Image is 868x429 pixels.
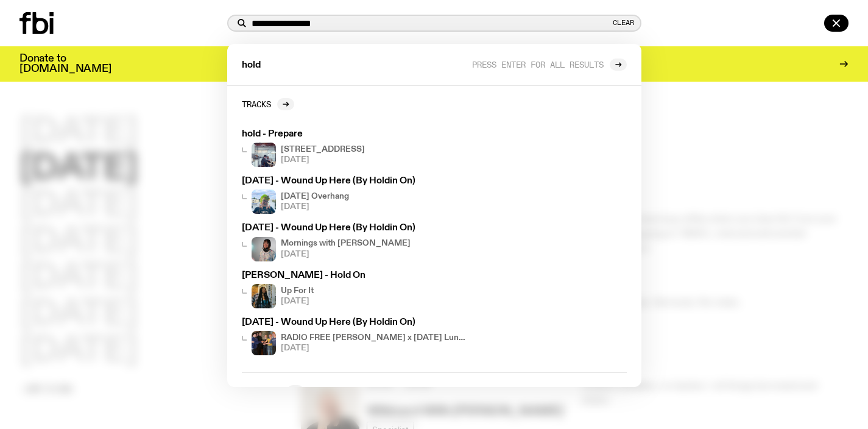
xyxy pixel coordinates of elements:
span: [DATE] [281,250,411,258]
a: [DATE] - Wound Up Here (By Holdin On)RFA 4 SLCRADIO FREE [PERSON_NAME] x [DATE] Lunch[DATE] [237,313,471,360]
h3: [DATE] - Wound Up Here (By Holdin On) [242,318,466,327]
a: hold - PreparePat sits at a dining table with his profile facing the camera. Rhea sits to his lef... [237,125,471,172]
span: Press enter for all results [472,60,604,69]
h4: Up For It [281,287,314,295]
h4: [STREET_ADDRESS] [281,146,365,154]
a: Episodes [242,385,304,397]
h3: Donate to [DOMAIN_NAME] [19,54,111,74]
h3: [PERSON_NAME] - Hold On [242,271,466,280]
h3: hold - Prepare [242,130,466,139]
img: Pat sits at a dining table with his profile facing the camera. Rhea sits to his left facing the c... [252,143,276,167]
h4: Mornings with [PERSON_NAME] [281,239,411,247]
h4: RADIO FREE [PERSON_NAME] x [DATE] Lunch [281,334,466,342]
h2: Tracks [242,99,271,108]
img: RFA 4 SLC [252,331,276,355]
span: [DATE] [281,156,365,164]
span: hold [242,61,261,70]
a: [PERSON_NAME] - Hold OnIfy - a Brown Skin girl with black braided twists, looking up to the side ... [237,266,471,313]
span: [DATE] [281,344,466,352]
img: Ify - a Brown Skin girl with black braided twists, looking up to the side with her tongue stickin... [252,284,276,308]
a: [DATE] - Wound Up Here (By Holdin On)Kana Frazer is smiling at the camera with her head tilted sl... [237,219,471,266]
span: [DATE] [281,297,314,305]
img: Kana Frazer is smiling at the camera with her head tilted slightly to her left. She wears big bla... [252,237,276,261]
a: [DATE] - Wound Up Here (By Holdin On)[DATE] Overhang[DATE] [237,172,471,219]
h4: [DATE] Overhang [281,193,349,200]
a: Tracks [242,98,294,110]
h3: [DATE] - Wound Up Here (By Holdin On) [242,224,466,233]
button: Clear [613,19,634,26]
a: Press enter for all results [472,58,627,71]
h2: Episodes [242,386,281,395]
h3: [DATE] - Wound Up Here (By Holdin On) [242,177,466,186]
span: [DATE] [281,203,349,211]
